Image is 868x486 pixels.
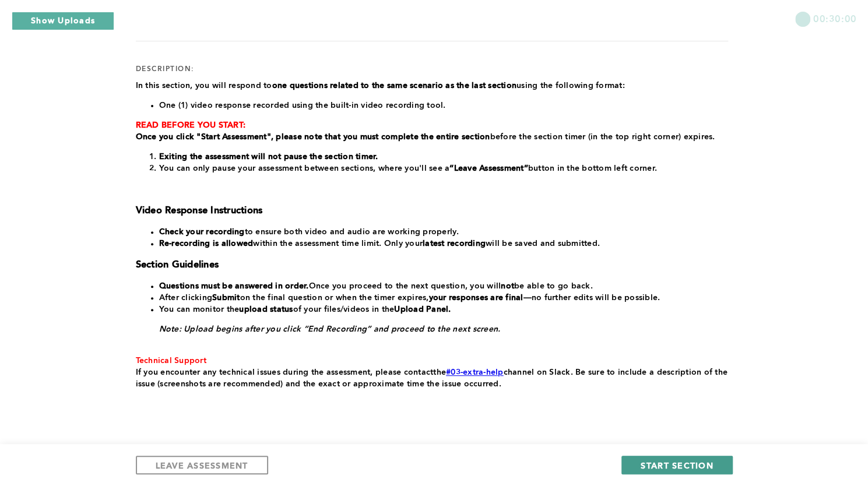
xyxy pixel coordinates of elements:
h3: Section Guidelines [136,259,728,271]
button: START SECTION [621,456,732,474]
span: In this section, you will respond to [136,82,272,90]
p: before the section timer (in the top right corner) expires. [136,131,728,143]
h3: Video Response Instructions [136,205,728,217]
span: using the following format: [516,82,625,90]
li: After clicking on the final question or when the timer expires, —no further edits will be possible. [159,292,728,304]
strong: “Leave Assessment” [449,164,528,172]
em: Note: Upload begins after you click “End Recording” and proceed to the next screen. [159,325,501,333]
button: LEAVE ASSESSMENT [136,456,268,474]
strong: Re-recording is allowed [159,240,254,248]
li: Once you proceed to the next question, you will be able to go back. [159,280,728,292]
strong: not [501,282,514,290]
strong: upload status [239,305,293,314]
strong: Questions must be answered in order. [159,282,309,290]
strong: READ BEFORE YOU START: [136,121,246,129]
span: START SECTION [641,460,713,471]
strong: Check your recording [159,228,245,236]
li: You can monitor the of your files/videos in the [159,304,728,315]
p: the channel on Slack [136,367,728,390]
li: within the assessment time limit. Only your will be saved and submitted. [159,238,728,249]
span: If you encounter any technical issues during the assessment, please contact [136,368,434,376]
strong: your responses are final [429,294,523,302]
span: . Be sure to include a description of the issue (screenshots are recommended) and the exact or ap... [136,368,730,388]
span: Technical Support [136,357,206,365]
strong: Submit [212,294,240,302]
span: 00:30:00 [813,12,856,25]
strong: Once you click "Start Assessment", please note that you must complete the entire section [136,133,490,141]
a: #03-extra-help [446,368,504,376]
strong: Exiting the assessment will not pause the section timer. [159,153,378,161]
span: One (1) video response recorded using the built-in video recording tool. [159,101,446,110]
li: You can only pause your assessment between sections, where you'll see a button in the bottom left... [159,163,728,174]
span: LEAVE ASSESSMENT [156,460,248,471]
li: to ensure both video and audio are working properly. [159,226,728,238]
button: Show Uploads [12,12,114,30]
div: description: [136,65,195,74]
strong: latest recording [423,240,486,248]
strong: Upload Panel. [394,305,451,314]
strong: one questions related to the same scenario as the last section [272,82,517,90]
